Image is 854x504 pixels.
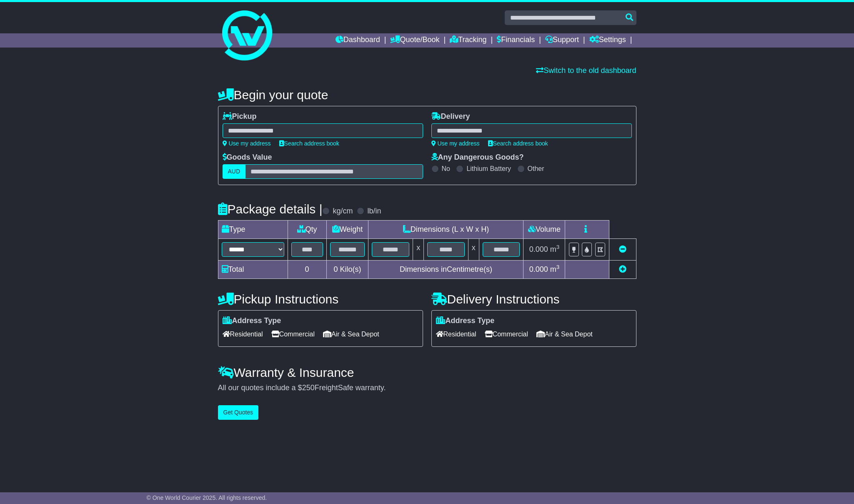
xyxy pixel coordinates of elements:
[550,265,560,273] span: m
[545,33,579,48] a: Support
[488,140,548,147] a: Search address book
[218,384,636,393] div: All our quotes include a $ FreightSafe warranty.
[431,153,524,162] label: Any Dangerous Goods?
[218,261,288,279] td: Total
[390,33,439,48] a: Quote/Book
[436,316,495,326] label: Address Type
[223,140,271,147] a: Use my address
[326,261,368,279] td: Kilo(s)
[218,292,423,306] h4: Pickup Instructions
[367,207,381,216] label: lb/in
[218,88,636,102] h4: Begin your quote
[528,165,544,173] label: Other
[619,245,626,253] a: Remove this item
[223,164,246,179] label: AUD
[436,328,476,341] span: Residential
[536,66,636,75] a: Switch to the old dashboard
[368,221,523,239] td: Dimensions (L x W x H)
[413,239,424,261] td: x
[302,384,315,392] span: 250
[368,261,523,279] td: Dimensions in Centimetre(s)
[271,328,315,341] span: Commercial
[279,140,339,147] a: Search address book
[223,153,272,162] label: Goods Value
[333,265,338,273] span: 0
[431,112,470,121] label: Delivery
[550,245,560,253] span: m
[223,328,263,341] span: Residential
[619,265,626,273] a: Add new item
[497,33,535,48] a: Financials
[556,264,560,270] sup: 3
[529,265,548,273] span: 0.000
[223,112,257,121] label: Pickup
[336,33,380,48] a: Dashboard
[450,33,486,48] a: Tracking
[218,202,323,216] h4: Package details |
[333,207,353,216] label: kg/cm
[323,328,379,341] span: Air & Sea Depot
[288,221,326,239] td: Qty
[523,221,565,239] td: Volume
[223,316,281,326] label: Address Type
[556,244,560,250] sup: 3
[529,245,548,253] span: 0.000
[589,33,626,48] a: Settings
[536,328,593,341] span: Air & Sea Depot
[218,221,288,239] td: Type
[466,165,511,173] label: Lithium Battery
[218,366,636,379] h4: Warranty & Insurance
[468,239,479,261] td: x
[431,292,636,306] h4: Delivery Instructions
[431,140,480,147] a: Use my address
[442,165,450,173] label: No
[326,221,368,239] td: Weight
[218,405,259,420] button: Get Quotes
[288,261,326,279] td: 0
[485,328,528,341] span: Commercial
[147,494,267,501] span: © One World Courier 2025. All rights reserved.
